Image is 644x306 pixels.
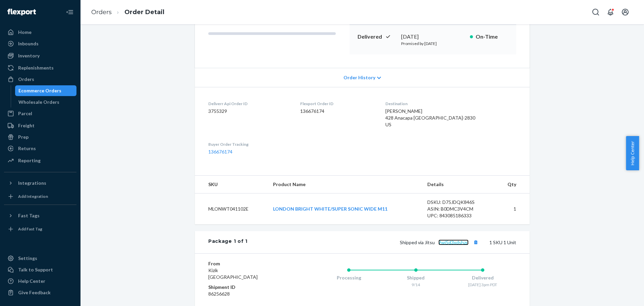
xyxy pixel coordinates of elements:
dt: From [208,260,288,267]
button: Open Search Box [589,5,602,19]
a: 136676174 [208,149,232,155]
span: [PERSON_NAME] 428 Anacapa [GEOGRAPHIC_DATA]-2830 US [385,108,475,127]
a: Add Integration [4,191,76,202]
div: Add Integration [18,193,48,199]
dt: Flexport Order ID [300,101,374,106]
div: Delivered [449,274,516,281]
a: Orders [91,8,112,16]
img: Flexport logo [7,9,36,15]
div: Integrations [18,180,46,186]
a: LONDON BRIGHT WHITE/SUPER SONIC WIDE M11 [273,206,387,212]
th: Details [422,176,496,193]
div: Fast Tags [18,212,40,219]
a: Inventory [4,50,76,61]
button: Help Center [626,136,639,170]
div: Processing [315,274,382,281]
a: Freight [4,120,76,131]
button: Close Navigation [63,5,76,19]
a: Home [4,27,76,38]
div: [DATE] [401,33,465,41]
div: 9/14 [382,282,449,288]
a: Order Detail [124,8,164,16]
div: Freight [18,122,35,129]
td: 1 [496,193,530,225]
p: Promised by [DATE] [401,41,465,46]
a: 9wj5d3xdshzp [438,239,469,245]
a: Replenishments [4,62,76,73]
a: Help Center [4,276,76,287]
th: SKU [195,176,268,193]
ol: breadcrumbs [86,2,170,22]
div: Ecommerce Orders [18,87,61,94]
div: Returns [18,145,36,152]
button: Open notifications [604,5,617,19]
dt: Shipment ID [208,284,288,291]
a: Inbounds [4,38,76,49]
button: Fast Tags [4,210,76,221]
div: Talk to Support [18,266,53,273]
div: [DATE] 3pm PDT [449,282,516,288]
span: Shipped via Jitsu [400,239,480,245]
dd: 86256628 [208,291,288,297]
div: Orders [18,76,34,83]
div: Add Fast Tag [18,226,42,232]
p: Delivered [358,33,396,41]
span: Kizik [GEOGRAPHIC_DATA] [208,267,258,280]
a: Add Fast Tag [4,224,76,234]
dt: Destination [385,101,516,106]
td: MLONWT041102E [195,193,268,225]
div: Settings [18,255,37,262]
button: Give Feedback [4,287,76,298]
div: Reporting [18,157,41,164]
dt: Deliverr Api Order ID [208,101,289,106]
div: Replenishments [18,64,54,71]
a: Talk to Support [4,264,76,275]
div: Package 1 of 1 [208,238,248,247]
th: Qty [496,176,530,193]
dd: 136676174 [300,108,374,115]
div: Inventory [18,52,40,59]
div: Home [18,29,32,36]
div: DSKU: D75JDQK846S [427,199,490,206]
div: ASIN: B0DMC3V4CM [427,206,490,212]
th: Product Name [268,176,422,193]
button: Copy tracking number [471,238,480,247]
button: Open account menu [619,5,632,19]
button: Integrations [4,178,76,188]
div: Give Feedback [18,289,51,296]
p: On-Time [476,33,508,41]
div: UPC: 843085186333 [427,212,490,219]
a: Prep [4,132,76,142]
a: Reporting [4,155,76,166]
a: Parcel [4,108,76,119]
a: Returns [4,143,76,154]
a: Ecommerce Orders [15,85,77,96]
div: 1 SKU 1 Unit [248,238,516,247]
div: Inbounds [18,40,39,47]
div: Help Center [18,278,45,285]
div: Parcel [18,110,32,117]
a: Settings [4,253,76,264]
div: Prep [18,134,29,140]
div: Shipped [382,274,449,281]
div: Wholesale Orders [18,99,59,105]
a: Orders [4,74,76,85]
span: Order History [343,74,375,81]
dd: 3755329 [208,108,289,115]
dt: Buyer Order Tracking [208,141,289,147]
a: Wholesale Orders [15,97,77,107]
